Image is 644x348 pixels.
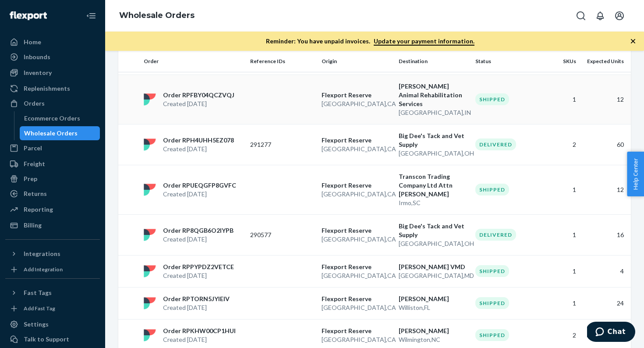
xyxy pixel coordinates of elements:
p: Reminder: You have unpaid invoices. [266,37,474,46]
p: [GEOGRAPHIC_DATA] , CA [322,271,392,280]
th: Destination [395,51,472,72]
p: Transcon Trading Company Ltd Attn [PERSON_NAME] [399,172,469,199]
p: Big Dee's Tack and Vet Supply [399,222,469,239]
a: Inventory [5,66,100,80]
a: Billing [5,218,100,232]
td: 16 [580,214,631,255]
img: flexport logo [144,184,156,196]
p: Order RPFBY04QCZVQJ [163,91,234,99]
p: Created [DATE] [163,99,234,108]
button: Open Search Box [572,7,590,25]
div: Orders [24,99,45,108]
div: Billing [24,221,42,230]
img: Flexport logo [10,11,47,20]
p: Flexport Reserve [322,327,392,335]
td: 4 [580,255,631,287]
button: Open notifications [591,7,609,25]
p: Created [DATE] [163,271,234,280]
p: [GEOGRAPHIC_DATA] , OH [399,149,469,158]
p: Order RP8QGB6O2IYPB [163,226,234,235]
a: Freight [5,157,100,171]
a: Wholesale Orders [119,11,195,20]
p: Flexport Reserve [322,181,392,190]
p: Created [DATE] [163,190,236,199]
p: Flexport Reserve [322,91,392,99]
td: 2 [544,124,580,165]
button: Open account menu [611,7,628,25]
p: Wilmington , NC [399,335,469,344]
div: Shipped [475,93,509,105]
div: Settings [24,320,49,329]
td: 1 [544,214,580,255]
p: 290577 [250,231,315,239]
td: 12 [580,165,631,214]
div: Prep [24,174,37,183]
a: Reporting [5,202,100,217]
button: Integrations [5,247,100,261]
a: Home [5,35,100,49]
div: Shipped [475,184,509,195]
p: Big Dee's Tack and Vet Supply [399,131,469,149]
p: [GEOGRAPHIC_DATA] , CA [322,145,392,153]
th: Reference IDs [247,51,318,72]
p: [PERSON_NAME] Animal Rehabilitation Services [399,82,469,108]
th: Order [140,51,247,72]
p: Created [DATE] [163,335,236,344]
th: Status [472,51,544,72]
div: Reporting [24,205,53,214]
a: Settings [5,317,100,331]
img: flexport logo [144,297,156,309]
button: Fast Tags [5,286,100,300]
a: Ecommerce Orders [20,111,100,125]
p: [GEOGRAPHIC_DATA] , OH [399,239,469,248]
div: Shipped [475,329,509,341]
p: Williston , FL [399,303,469,312]
p: 291277 [250,140,315,149]
p: [GEOGRAPHIC_DATA] , CA [322,335,392,344]
p: [PERSON_NAME] [399,295,469,303]
p: Flexport Reserve [322,263,392,271]
a: Orders [5,96,100,110]
th: SKUs [544,51,580,72]
img: flexport logo [144,138,156,151]
div: Inventory [24,68,52,77]
a: Update your payment information. [374,37,474,46]
p: [GEOGRAPHIC_DATA] , CA [322,99,392,108]
td: 12 [580,75,631,124]
p: Order RPKHW00CP1HUI [163,327,236,335]
div: Delivered [475,138,516,150]
div: Shipped [475,265,509,277]
p: [PERSON_NAME] [399,327,469,335]
div: Ecommerce Orders [24,114,80,123]
div: Inbounds [24,53,50,61]
button: Close Navigation [82,7,100,25]
td: 1 [544,75,580,124]
th: Origin [318,51,395,72]
a: Add Fast Tag [5,303,100,314]
div: Talk to Support [24,335,69,344]
img: flexport logo [144,265,156,277]
th: Expected Units [580,51,631,72]
div: Add Integration [24,266,63,273]
div: Integrations [24,249,60,258]
a: Replenishments [5,82,100,96]
p: [GEOGRAPHIC_DATA] , CA [322,190,392,199]
div: Add Fast Tag [24,305,55,312]
ol: breadcrumbs [112,3,202,28]
a: Parcel [5,141,100,155]
div: Replenishments [24,84,70,93]
p: Created [DATE] [163,303,230,312]
td: 1 [544,287,580,319]
p: [GEOGRAPHIC_DATA] , CA [322,303,392,312]
div: Returns [24,189,47,198]
div: Delivered [475,229,516,241]
p: [GEOGRAPHIC_DATA] , IN [399,108,469,117]
p: Order RPTORN5JYIEIV [163,295,230,303]
p: Created [DATE] [163,145,234,153]
p: Order RPUEQGFP8GVFC [163,181,236,190]
div: Shipped [475,297,509,309]
p: Created [DATE] [163,235,234,244]
a: Returns [5,187,100,201]
span: Help Center [627,152,644,196]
